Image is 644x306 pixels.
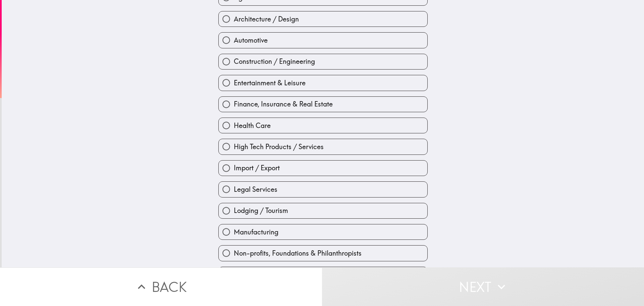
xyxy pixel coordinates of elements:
span: Architecture / Design [234,14,299,24]
span: Legal Services [234,185,277,194]
span: Finance, Insurance & Real Estate [234,99,333,109]
button: Finance, Insurance & Real Estate [219,97,427,112]
button: Lodging / Tourism [219,203,427,218]
button: Health Care [219,118,427,133]
button: High Tech Products / Services [219,139,427,154]
span: Entertainment & Leisure [234,78,306,88]
button: Construction / Engineering [219,54,427,69]
button: Architecture / Design [219,11,427,27]
span: Construction / Engineering [234,57,315,66]
span: Manufacturing [234,227,278,237]
span: Lodging / Tourism [234,206,288,215]
button: Entertainment & Leisure [219,75,427,90]
button: Import / Export [219,161,427,176]
button: Automotive [219,33,427,48]
button: Next [322,267,644,306]
button: Manufacturing [219,224,427,239]
span: Import / Export [234,163,280,173]
button: Non-profits, Foundations & Philanthropists [219,246,427,261]
span: High Tech Products / Services [234,142,324,151]
button: Legal Services [219,182,427,197]
span: Health Care [234,121,271,130]
span: Non-profits, Foundations & Philanthropists [234,249,362,258]
span: Automotive [234,36,268,45]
